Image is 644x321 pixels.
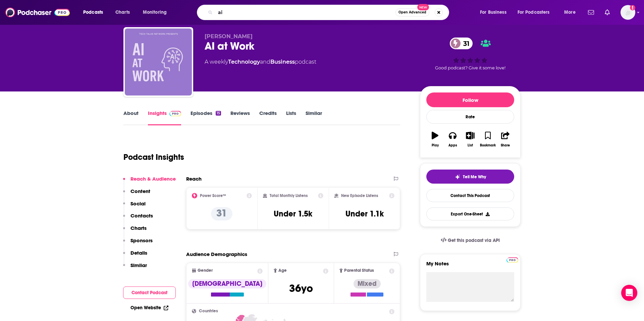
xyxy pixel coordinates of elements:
[426,207,514,220] button: Export One-Sheet
[169,111,181,116] img: Podchaser Pro
[435,65,505,70] span: Good podcast? Give it some love!
[480,143,496,147] div: Bookmark
[420,33,521,75] div: 31Good podcast? Give it some love!
[130,305,168,311] a: Open Website
[468,143,473,147] div: List
[341,193,378,198] h2: New Episode Listens
[621,5,635,20] span: Logged in as carolinejames
[462,127,479,151] button: List
[426,189,514,202] a: Contact This Podcast
[123,262,147,274] button: Similar
[143,8,167,17] span: Monitoring
[602,7,612,18] a: Show notifications dropdown
[205,58,316,66] div: A weekly podcast
[199,309,218,313] span: Countries
[111,7,134,18] a: Charts
[480,8,506,17] span: For Business
[270,59,295,65] a: Business
[455,174,460,180] img: tell me why sparkle
[130,225,147,231] p: Charts
[5,6,70,19] img: Podchaser - Follow, Share and Rate Podcasts
[475,7,515,18] button: open menu
[417,4,429,10] span: New
[78,7,112,18] button: open menu
[450,38,473,49] a: 31
[448,238,500,243] span: Get this podcast via API
[138,7,175,18] button: open menu
[289,282,313,295] span: 36 yo
[274,209,312,219] h3: Under 1.5k
[148,110,181,125] a: InsightsPodchaser Pro
[228,59,260,65] a: Technology
[426,92,514,107] button: Follow
[559,7,584,18] button: open menu
[215,7,395,18] input: Search podcasts, credits, & more...
[463,174,486,180] span: Tell Me Why
[123,176,176,188] button: Reach & Audience
[621,285,637,301] div: Open Intercom Messenger
[344,268,374,273] span: Parental Status
[115,8,130,17] span: Charts
[479,127,496,151] button: Bookmark
[621,5,635,20] button: Show profile menu
[426,110,514,124] div: Rate
[426,260,514,272] label: My Notes
[518,8,550,17] span: For Podcasters
[186,176,202,182] h2: Reach
[211,207,232,220] p: 31
[186,251,247,257] h2: Audience Demographics
[506,256,518,263] a: Pro website
[448,143,457,147] div: Apps
[198,268,213,273] span: Gender
[130,176,176,182] p: Reach & Audience
[398,11,426,14] span: Open Advanced
[130,250,147,256] p: Details
[426,127,444,151] button: Play
[230,110,250,125] a: Reviews
[123,212,153,225] button: Contacts
[259,110,277,125] a: Credits
[216,111,221,116] div: 15
[444,127,461,151] button: Apps
[354,279,381,288] div: Mixed
[200,193,226,198] h2: Power Score™
[123,200,146,213] button: Social
[123,286,176,299] button: Contact Podcast
[123,188,150,200] button: Content
[564,8,576,17] span: More
[513,7,559,18] button: open menu
[123,250,147,262] button: Details
[123,110,139,125] a: About
[501,143,510,147] div: Share
[432,143,439,147] div: Play
[188,279,266,288] div: [DEMOGRAPHIC_DATA]
[130,212,153,219] p: Contacts
[260,59,270,65] span: and
[435,232,505,249] a: Get this podcast via API
[191,110,221,125] a: Episodes15
[130,262,147,268] p: Similar
[497,127,514,151] button: Share
[306,110,322,125] a: Similar
[457,38,473,49] span: 31
[123,152,184,162] h1: Podcast Insights
[585,7,597,18] a: Show notifications dropdown
[130,200,146,207] p: Social
[270,193,308,198] h2: Total Monthly Listens
[278,268,287,273] span: Age
[345,209,384,219] h3: Under 1.1k
[395,8,429,16] button: Open AdvancedNew
[426,170,514,184] button: tell me why sparkleTell Me Why
[125,28,192,95] img: AI at Work
[286,110,296,125] a: Lists
[506,257,518,263] img: Podchaser Pro
[130,188,150,194] p: Content
[83,8,103,17] span: Podcasts
[123,237,153,250] button: Sponsors
[203,5,455,20] div: Search podcasts, credits, & more...
[123,225,147,237] button: Charts
[621,5,635,20] img: User Profile
[205,33,253,40] span: [PERSON_NAME]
